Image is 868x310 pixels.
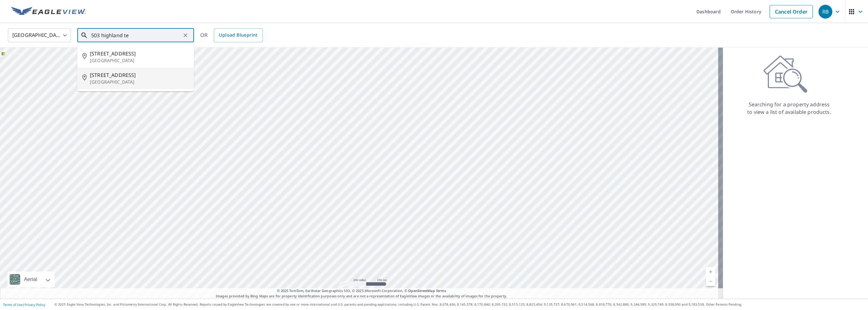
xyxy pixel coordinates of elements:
span: Upload Blueprint [219,31,257,39]
a: Terms of Use [3,302,23,307]
span: © 2025 TomTom, Earthstar Geographics SIO, © 2025 Microsoft Corporation, © [277,288,446,294]
div: Aerial [22,272,39,287]
div: OR [200,28,263,42]
a: Upload Blueprint [214,28,262,42]
a: Cancel Order [770,5,813,18]
div: [GEOGRAPHIC_DATA] [8,26,71,44]
input: Search by address or latitude-longitude [91,26,181,44]
button: Clear [181,31,190,40]
a: OpenStreetMap [408,288,435,293]
a: Privacy Policy [25,302,45,307]
p: Searching for a property address to view a list of available products. [747,101,831,116]
a: Current Level 5, Zoom In [706,267,715,277]
p: [GEOGRAPHIC_DATA] [90,79,189,85]
div: Aerial [8,272,55,287]
p: © 2025 Eagle View Technologies, Inc. and Pictometry International Corp. All Rights Reserved. Repo... [55,302,865,307]
p: [GEOGRAPHIC_DATA] [90,57,189,64]
span: [STREET_ADDRESS] [90,50,189,57]
span: [STREET_ADDRESS] [90,71,189,79]
p: | [3,303,45,307]
img: EV Logo [11,7,86,16]
a: Current Level 5, Zoom Out [706,277,715,286]
div: RB [818,5,832,19]
a: Terms [436,288,446,293]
